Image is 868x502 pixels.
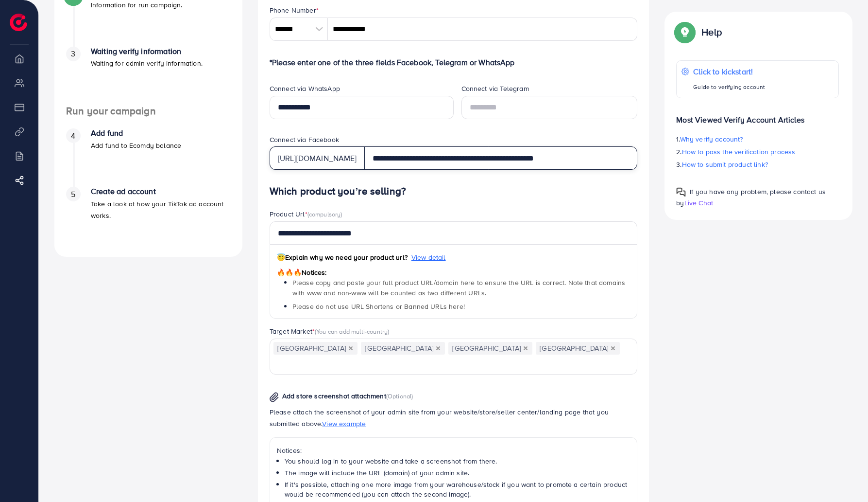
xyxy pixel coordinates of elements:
[448,342,532,355] span: [GEOGRAPHIC_DATA]
[91,57,203,69] p: Waiting for admin verify information.
[676,187,686,197] img: Popup guide
[827,458,861,495] iframe: Chat
[270,84,340,93] label: Connect via WhatsApp
[54,128,242,187] li: Add fund
[270,326,390,336] label: Target Market
[676,187,826,208] span: If you have any problem, please contact us by
[270,5,319,15] label: Phone Number
[676,146,839,158] p: 2.
[411,252,446,262] span: View detail
[91,187,231,196] h4: Create ad account
[292,302,465,311] span: Please do not use URL Shortens or Banned URLs here!
[676,159,839,170] p: 3.
[71,130,75,142] span: 4
[71,189,75,200] span: 5
[270,406,638,430] p: Please attach the screenshot of your admin site from your website/store/seller center/landing pag...
[277,252,285,262] span: 😇
[676,133,839,145] p: 1.
[693,81,765,93] p: Guide to verifying account
[277,268,327,277] span: Notices:
[54,105,242,117] h4: Run your campaign
[676,23,694,41] img: Popup guide
[71,48,75,59] span: 3
[684,198,713,208] span: Live Chat
[322,419,366,429] span: View example
[682,160,768,169] span: How to submit product link?
[693,66,765,77] p: Click to kickstart!
[91,198,231,221] p: Take a look at how your TikTok ad account works.
[285,480,630,500] li: If it's possible, attaching one more image from your warehouse/stock if you want to promote a cer...
[282,391,386,401] span: Add store screenshot attachment
[270,56,638,68] p: *Please enter one of the three fields Facebook, Telegram or WhatsApp
[91,128,181,138] h4: Add fund
[461,84,529,93] label: Connect via Telegram
[361,342,445,355] span: [GEOGRAPHIC_DATA]
[285,468,630,478] li: The image will include the URL (domain) of your admin site.
[348,346,353,351] button: Deselect Pakistan
[270,392,279,402] img: img
[277,252,408,262] span: Explain why we need your product url?
[270,135,339,144] label: Connect via Facebook
[91,140,181,151] p: Add fund to Ecomdy balance
[676,106,839,125] p: Most Viewed Verify Account Articles
[54,47,242,105] li: Waiting verify information
[54,187,242,245] li: Create ad account
[682,147,796,157] span: How to pass the verification process
[270,146,365,170] div: [URL][DOMAIN_NAME]
[292,278,625,297] span: Please copy and paste your full product URL/domain here to ensure the URL is correct. Note that d...
[270,185,638,197] h4: Which product you’re selling?
[386,392,413,400] span: (Optional)
[277,445,630,456] p: Notices:
[270,339,638,375] div: Search for option
[10,14,27,31] img: logo
[536,342,620,355] span: [GEOGRAPHIC_DATA]
[436,346,441,351] button: Deselect United Arab Emirates
[701,26,722,38] p: Help
[315,327,389,336] span: (You can add multi-country)
[91,47,203,56] h4: Waiting verify information
[611,346,615,351] button: Deselect United Kingdom
[307,210,342,218] span: (compulsory)
[680,134,743,144] span: Why verify account?
[270,209,342,219] label: Product Url
[523,346,528,351] button: Deselect Saudi Arabia
[271,358,625,373] input: Search for option
[285,456,630,466] li: You should log in to your website and take a screenshot from there.
[273,342,357,355] span: [GEOGRAPHIC_DATA]
[277,268,302,277] span: 🔥🔥🔥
